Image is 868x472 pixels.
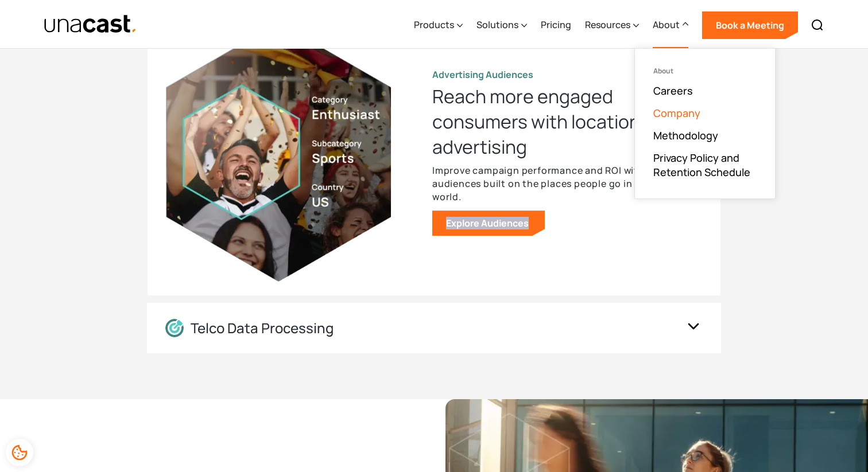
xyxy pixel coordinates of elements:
img: Advertising Audiences at a sporting event [166,22,391,282]
img: Unacast text logo [44,14,137,34]
div: Cookie Preferences [6,439,33,466]
div: About [653,67,757,75]
div: Resources [585,2,639,49]
img: Search icon [811,18,824,32]
h3: Reach more engaged consumers with location-based advertising [432,84,702,159]
div: Telco Data Processing [191,320,334,337]
nav: About [634,48,776,199]
div: Solutions [476,2,527,49]
a: Book a Meeting [702,11,798,39]
div: About [653,18,680,32]
div: About [653,2,688,49]
a: Methodology [653,128,718,142]
div: Solutions [476,18,518,32]
a: Explore Audiences [432,210,545,236]
div: Products [414,2,463,49]
a: Company [653,106,700,120]
strong: Advertising Audiences [432,68,533,81]
a: Careers [653,84,693,97]
img: Location Data Processing icon [165,319,184,337]
a: Privacy Policy and Retention Schedule [653,151,757,180]
div: Resources [585,18,630,32]
a: home [44,14,137,34]
div: Products [414,18,454,32]
a: Pricing [541,2,571,49]
p: Improve campaign performance and ROI with advertising audiences built on the places people go in ... [432,164,702,204]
